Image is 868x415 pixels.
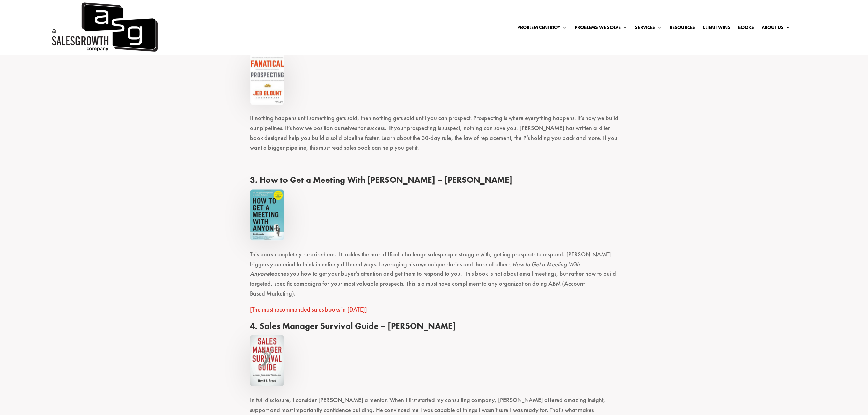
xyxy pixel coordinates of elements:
[635,25,662,32] a: Services
[517,25,567,32] a: Problem Centric™
[250,321,618,335] h4: 4. Sales Manager Survival Guide – [PERSON_NAME]
[738,25,754,32] a: Books
[250,53,284,105] img: fanatical
[669,25,695,32] a: Resources
[250,250,618,305] p: This book completely surprised me. It tackles the most difficult challenge salespeople struggle w...
[250,305,367,313] a: [The most recommended sales books in [DATE]]
[250,113,618,159] p: If nothing happens until something gets sold, then nothing gets sold until you can prospect. Pros...
[702,25,730,32] a: Client Wins
[574,25,627,32] a: Problems We Solve
[250,260,580,278] em: How to Get a Meeting With Anyone
[761,25,790,32] a: About Us
[250,189,284,240] img: how-to-get-a-meeting-with-anyone
[250,175,618,189] h4: 3. How to Get a Meeting With [PERSON_NAME] – [PERSON_NAME]
[250,335,284,386] img: survival-guide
